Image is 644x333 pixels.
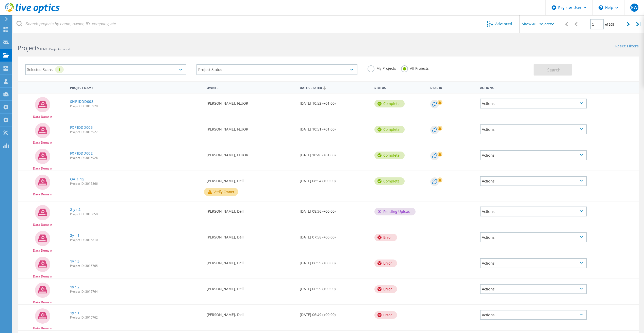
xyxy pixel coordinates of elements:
div: [DATE] 10:51 (+01:00) [297,119,372,136]
div: Actions [480,207,587,216]
span: Project ID: 3015866 [70,182,202,185]
div: Owner [204,83,297,92]
div: Actions [480,150,587,160]
b: Projects [18,44,40,52]
div: [PERSON_NAME], Dell [204,279,297,296]
a: FXPIDDD003 [70,126,93,129]
div: Error [374,311,397,319]
div: Project Name [68,83,204,92]
span: Data Domain [33,327,52,330]
div: [PERSON_NAME], Dell [204,171,297,188]
div: [PERSON_NAME], Dell [204,227,297,244]
span: Data Domain [33,193,52,196]
a: 1yr 1 [70,311,80,315]
div: [DATE] 07:58 (+00:00) [297,227,372,244]
div: [DATE] 10:52 (+01:00) [297,94,372,110]
div: Complete [374,126,405,133]
div: Complete [374,100,405,107]
div: [DATE] 06:59 (+00:00) [297,279,372,296]
label: All Projects [401,65,429,70]
span: of 268 [605,22,614,27]
div: [PERSON_NAME], Dell [204,253,297,270]
div: Pending Upload [374,208,416,215]
svg: \n [599,5,603,10]
a: 1yr 3 [70,260,80,263]
div: Complete [374,152,405,159]
div: | [634,15,644,33]
div: Actions [480,284,587,294]
span: 10695 Projects Found [40,47,70,51]
a: 1yr 2 [70,285,80,289]
span: Project ID: 3015926 [70,156,202,159]
div: [PERSON_NAME], Dell [204,305,297,322]
span: Project ID: 3015764 [70,290,202,293]
a: QA 1 15 [70,177,85,181]
a: 2 yr 2 [70,208,81,211]
span: Data Domain [33,115,52,118]
span: KW [631,6,637,10]
div: Actions [477,83,589,92]
span: Search [547,67,560,73]
div: [DATE] 06:49 (+00:00) [297,305,372,322]
span: Data Domain [33,275,52,278]
span: Advanced [495,22,512,26]
div: Actions [480,176,587,186]
span: Project ID: 3015928 [70,105,202,108]
div: Actions [480,310,587,320]
div: Error [374,285,397,293]
div: Selected Scans [25,64,186,75]
div: [DATE] 08:54 (+00:00) [297,171,372,188]
div: Error [374,234,397,241]
div: [PERSON_NAME], FLUOR [204,145,297,162]
a: Reset Filters [615,44,639,49]
span: Project ID: 3015810 [70,238,202,242]
span: Data Domain [33,141,52,144]
div: Actions [480,99,587,108]
div: Actions [480,258,587,268]
div: Error [374,260,397,267]
div: [PERSON_NAME], FLUOR [204,94,297,110]
div: Deal Id [428,83,477,92]
span: Data Domain [33,223,52,226]
a: 2yr 1 [70,234,80,237]
div: | [560,15,571,33]
div: [DATE] 10:46 (+01:00) [297,145,372,162]
a: FXPIDDD002 [70,152,93,155]
div: [DATE] 06:59 (+00:00) [297,253,372,270]
label: My Projects [368,65,396,70]
span: Data Domain [33,301,52,304]
a: SHPIDDD003 [70,100,94,103]
input: Search projects by name, owner, ID, company, etc [13,15,479,33]
span: Data Domain [33,167,52,170]
div: 1 [55,66,64,73]
button: Verify Owner [204,188,238,196]
button: Search [534,64,572,76]
span: Data Domain [33,249,52,252]
span: Project ID: 3015927 [70,131,202,134]
div: [DATE] 08:36 (+00:00) [297,201,372,218]
div: [PERSON_NAME], Dell [204,201,297,218]
div: Actions [480,232,587,242]
span: Project ID: 3015858 [70,213,202,216]
div: Date Created [297,83,372,92]
div: Status [372,83,428,92]
span: Project ID: 3015762 [70,316,202,319]
span: Project ID: 3015765 [70,264,202,267]
div: Actions [480,124,587,134]
div: Complete [374,177,405,185]
a: Live Optics Dashboard [5,11,60,14]
div: Project Status [196,64,357,75]
div: [PERSON_NAME], FLUOR [204,119,297,136]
